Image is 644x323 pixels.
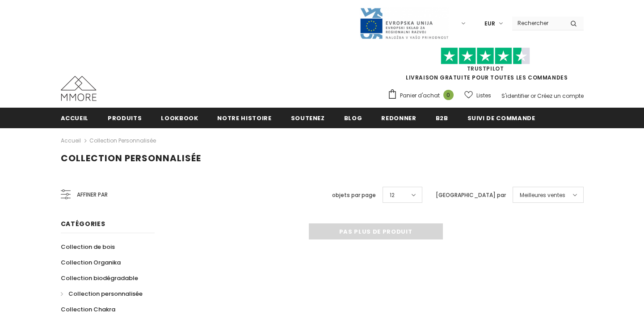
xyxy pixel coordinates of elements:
span: Collection personnalisée [68,289,143,298]
span: soutenez [291,114,325,122]
img: Cas MMORE [61,76,97,101]
a: Javni Razpis [359,19,449,27]
a: S'identifier [501,92,529,100]
a: Notre histoire [217,108,271,128]
a: Panier d'achat 0 [387,89,458,102]
a: Collection Chakra [61,302,115,317]
span: B2B [436,114,448,122]
a: TrustPilot [467,65,504,72]
span: Collection Organika [61,258,121,267]
span: 0 [443,90,454,100]
span: Collection biodégradable [61,274,138,282]
label: [GEOGRAPHIC_DATA] par [436,191,506,200]
span: LIVRAISON GRATUITE POUR TOUTES LES COMMANDES [387,51,584,81]
span: EUR [484,19,495,28]
span: Affiner par [77,190,108,200]
a: Blog [344,108,362,128]
span: Suivi de commande [467,114,535,122]
span: Meilleures ventes [520,191,565,200]
img: Javni Razpis [359,7,449,40]
a: Créez un compte [537,92,584,100]
a: Collection personnalisée [89,137,156,144]
label: objets par page [332,191,376,200]
a: Accueil [61,135,81,146]
span: Blog [344,114,362,122]
a: Collection biodégradable [61,270,138,286]
span: or [530,92,536,100]
input: Search Site [512,17,564,29]
span: Redonner [381,114,416,122]
a: soutenez [291,108,325,128]
a: Lookbook [161,108,198,128]
img: Faites confiance aux étoiles pilotes [441,47,530,65]
span: Listes [476,91,491,100]
span: Collection personnalisée [61,152,201,164]
span: Collection Chakra [61,305,115,314]
span: Notre histoire [217,114,271,122]
a: Accueil [61,108,89,128]
a: Collection de bois [61,239,115,255]
span: Accueil [61,114,89,122]
span: Collection de bois [61,243,115,251]
a: Produits [108,108,142,128]
a: Collection personnalisée [61,286,143,302]
a: Listes [464,88,491,103]
span: Catégories [61,219,105,228]
span: Lookbook [161,114,198,122]
a: Suivi de commande [467,108,535,128]
a: Collection Organika [61,255,121,270]
a: B2B [436,108,448,128]
span: Panier d'achat [400,91,440,100]
span: 12 [390,191,395,200]
span: Produits [108,114,142,122]
a: Redonner [381,108,416,128]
